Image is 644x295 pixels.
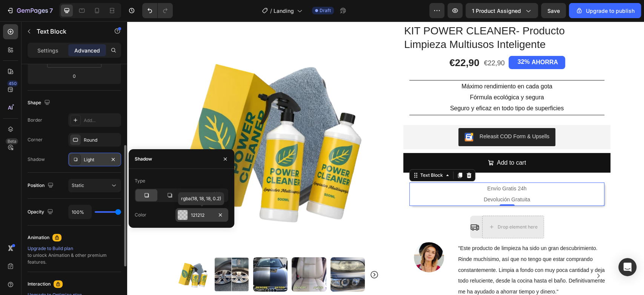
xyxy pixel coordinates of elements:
[276,132,483,152] button: Add to cart
[357,175,403,181] span: Devolución Gratuita
[67,70,82,82] input: 0
[356,37,378,47] div: €22,90
[337,111,346,120] img: CKKYs5695_ICEAE=.webp
[28,98,52,108] div: Shape
[135,178,145,184] div: Type
[191,212,213,219] div: 121212
[28,136,43,143] div: Corner
[390,36,403,46] div: 32%
[243,249,252,258] button: Carousel Next Arrow
[618,258,636,276] div: Open Intercom Messenger
[331,107,428,125] button: Releasit COD Form & Upsells
[3,3,56,18] button: 7
[37,27,101,36] p: Text Block
[49,6,53,15] p: 7
[466,3,538,18] button: 1 product assigned
[28,245,121,266] div: to unlock Animation & other premium features.
[283,60,476,71] p: Máximo rendimiento en cada gota
[135,212,146,218] div: Color
[28,181,55,191] div: Position
[72,182,84,188] span: Static
[541,3,566,18] button: Save
[37,46,58,54] p: Settings
[465,249,477,261] button: Carousel Next Arrow
[360,164,399,170] span: Envío Gratis 24h
[370,136,399,147] div: Add to cart
[28,234,49,241] div: Animation
[142,3,173,18] div: Undo/Redo
[69,205,91,219] input: Auto
[292,151,317,158] div: Text Block
[547,8,560,14] span: Save
[6,138,18,144] div: Beta
[282,59,477,93] div: Rich Text Editor. Editing area: main
[28,117,42,124] div: Border
[370,203,410,209] div: Drop element here
[28,281,51,287] div: Interaction
[320,7,331,14] span: Draft
[283,82,476,93] p: Seguro y eficaz en todo tipo de superficies
[127,21,644,295] iframe: Design area
[84,156,106,163] div: Light
[274,7,294,15] span: Landing
[283,71,476,82] p: Fórmula ecológica y segura
[352,111,422,119] div: Releasit COD Form & Upsells
[68,179,121,192] button: Static
[270,7,272,15] span: /
[569,3,641,18] button: Upgrade to publish
[28,207,55,217] div: Opacity
[74,46,100,54] p: Advanced
[84,137,119,144] div: Round
[321,35,353,49] div: €22,90
[7,80,18,86] div: 450
[575,7,635,15] div: Upgrade to publish
[28,156,45,163] div: Shadow
[472,7,521,15] span: 1 product assigned
[135,156,152,162] div: Shadow
[403,36,432,46] div: AHORRA
[28,245,121,252] div: Upgrade to Build plan
[276,2,483,31] h1: KIT POWER CLEANER- Producto Limpieza Multiusos Inteligente
[287,221,317,251] img: gempages_559745408293667696-5a2813a0-2e8a-4375-8a36-774e83f8ffe5.webp
[331,224,478,273] span: "Este producto de limpieza ha sido un gran descubrimiento. Rinde muchísimo, así que no tengo que ...
[84,117,119,124] div: Add...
